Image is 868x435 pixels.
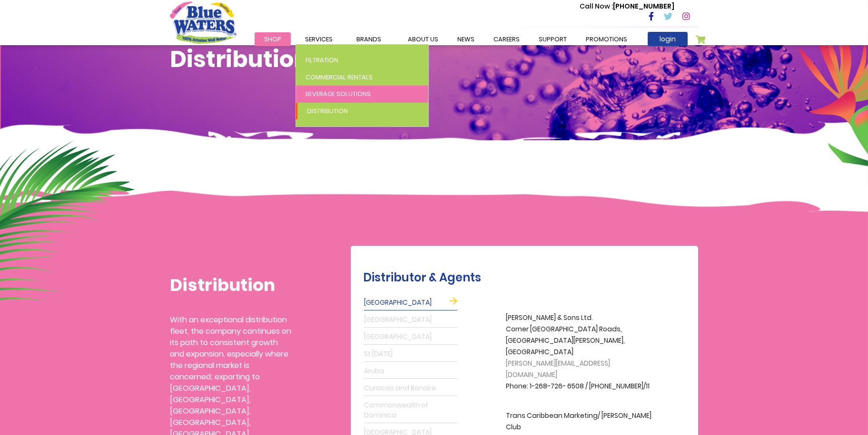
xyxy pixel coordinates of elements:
[306,89,371,98] span: Beverage Solutions
[364,295,457,310] a: [GEOGRAPHIC_DATA]
[170,46,698,73] h1: Distribution
[170,275,291,295] h1: Distribution
[363,271,693,285] h2: Distributor & Agents
[580,1,674,11] p: [PHONE_NUMBER]
[364,347,457,362] a: St [DATE]
[364,329,457,345] a: [GEOGRAPHIC_DATA]
[307,106,348,116] span: Distribution
[580,1,613,11] span: Call Now :
[356,35,381,44] span: Brands
[364,312,457,328] a: [GEOGRAPHIC_DATA]
[484,32,529,46] a: careers
[305,35,333,44] span: Services
[364,381,457,396] a: Curacao and Bonaire
[170,1,237,43] a: store logo
[648,32,688,46] a: login
[506,312,658,392] p: [PERSON_NAME] & Sons Ltd. Corner [GEOGRAPHIC_DATA] Roads, [GEOGRAPHIC_DATA][PERSON_NAME], [GEOGRA...
[398,32,448,46] a: about us
[264,35,281,44] span: Shop
[529,32,576,46] a: support
[576,32,637,46] a: Promotions
[364,364,457,379] a: Aruba
[506,358,610,379] span: [PERSON_NAME][EMAIL_ADDRESS][DOMAIN_NAME]
[448,32,484,46] a: News
[306,56,338,65] span: Filtration
[306,73,373,82] span: Commercial Rentals
[364,398,457,423] a: Commonwealth of Dominica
